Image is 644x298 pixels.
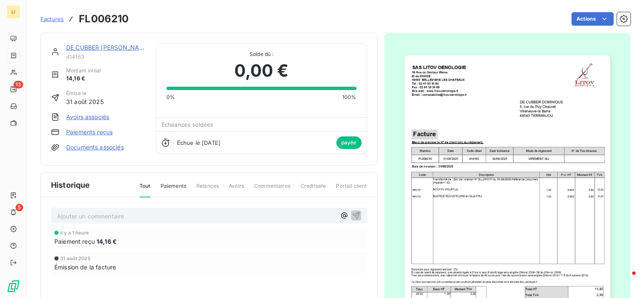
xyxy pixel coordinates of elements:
span: Échue le [DATE] [177,139,220,146]
span: 14,16 € [97,237,117,246]
span: Creditsafe [301,182,326,197]
span: Avoirs [229,182,244,197]
a: DE CUBBER [PERSON_NAME] [66,44,150,51]
span: Tout [140,182,150,197]
span: 0,00 € [234,58,289,83]
span: Commentaires [254,182,290,197]
span: 100% [342,93,357,101]
span: 5 [16,204,23,211]
span: Solde dû : [166,51,357,58]
img: Logo LeanPay [7,279,20,293]
button: Actions [572,12,614,26]
h3: FL006210 [79,11,129,27]
a: Documents associés [66,143,124,152]
span: 31 août 2025 [60,256,91,261]
span: Paiements [161,182,186,197]
span: Factures [40,16,64,22]
span: 31 août 2025 [66,97,104,106]
span: 14,16 € [66,74,101,83]
span: Portail client [336,182,367,197]
span: payée [336,136,362,149]
span: Paiement reçu [54,237,95,246]
span: 0% [166,93,175,101]
span: Émise le [66,90,104,97]
span: Montant initial [66,67,101,74]
div: LI [7,5,20,19]
span: 414163 [66,53,146,60]
span: Historique [51,179,90,191]
span: il y a 1 heure [60,230,89,235]
a: Factures [40,15,64,23]
span: Émission de la facture [54,263,116,271]
span: Relances [196,182,219,197]
a: Paiements reçus [66,128,113,136]
iframe: Intercom live chat [615,269,636,290]
span: Échéances soldées [161,121,214,128]
span: 13 [13,81,23,88]
a: Avoirs associés [66,113,109,121]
